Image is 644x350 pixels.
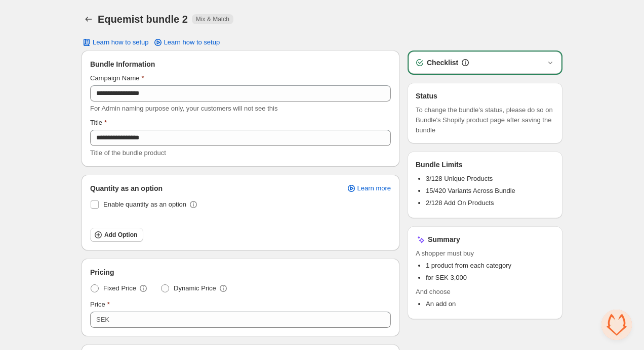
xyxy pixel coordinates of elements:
[93,38,149,46] span: Learn how to setup
[90,73,144,83] label: Campaign Name
[90,118,107,128] label: Title
[426,299,554,309] li: An add on
[426,175,493,182] span: 3/128 Unique Products
[427,58,458,68] h3: Checklist
[90,183,163,193] span: Quantity as an option
[426,273,554,283] li: for SEK 3,000
[426,261,554,271] li: 1 product from each category
[90,228,143,242] button: Add Option
[90,149,166,157] span: Title of the bundle product
[90,105,277,112] span: For Admin naming purpose only, your customers will not see this
[82,12,96,26] button: Back
[75,35,155,49] button: Learn how to setup
[98,13,188,25] h1: Equemist bundle 2
[103,201,186,208] span: Enable quantity as an option
[416,160,463,170] h3: Bundle Limits
[90,59,155,69] span: Bundle Information
[416,287,554,297] span: And choose
[357,184,391,192] span: Learn more
[428,234,460,244] h3: Summary
[90,267,114,277] span: Pricing
[416,248,554,259] span: A shopper must buy
[426,199,494,207] span: 2/128 Add On Products
[426,187,515,194] span: 15/420 Variants Across Bundle
[340,181,397,195] a: Learn more
[174,283,216,293] span: Dynamic Price
[196,15,229,23] span: Mix & Match
[416,105,554,135] span: To change the bundle's status, please do so on Bundle's Shopify product page after saving the bundle
[90,299,110,310] label: Price
[416,91,437,101] h3: Status
[601,310,632,340] a: Öppna chatt
[104,231,137,239] span: Add Option
[147,35,226,49] a: Learn how to setup
[96,315,109,325] div: SEK
[164,38,220,46] span: Learn how to setup
[103,283,136,293] span: Fixed Price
